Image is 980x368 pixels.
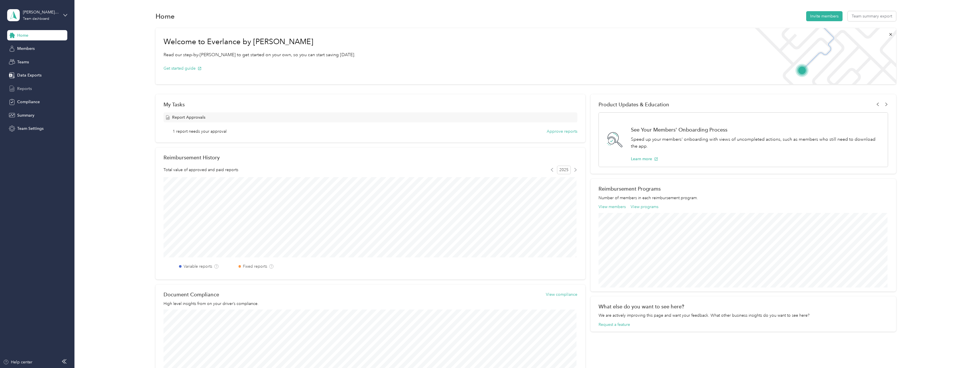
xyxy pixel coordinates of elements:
span: Home [17,32,28,38]
span: Summary [17,112,34,118]
p: Speed up your members' onboarding with views of uncompleted actions, such as members who still ne... [631,136,882,150]
button: Help center [3,359,32,365]
span: Teams [17,59,29,65]
p: Number of members in each reimbursement program. [599,195,888,201]
p: High level insights from on your driver’s compliance. [164,301,577,307]
div: My Tasks [164,101,577,107]
button: Team summary export [848,11,896,21]
label: Variable reports [184,263,212,269]
iframe: Everlance-gr Chat Button Frame [948,336,980,368]
h2: Reimbursement Programs [599,186,888,192]
p: Read our step-by-[PERSON_NAME] to get started on your own, so you can start saving [DATE]. [164,51,355,58]
div: What else do you want to see here? [599,304,888,310]
div: Team dashboard [23,17,49,21]
h2: Reimbursement History [164,154,220,160]
button: View programs [631,204,658,210]
span: 2025 [557,166,571,174]
span: Team Settings [17,126,44,132]
h1: Home [156,13,175,19]
span: 1 report needs your approval [173,128,227,134]
span: Members [17,46,35,52]
h1: See Your Members' Onboarding Process [631,127,882,133]
span: Compliance [17,99,40,105]
button: Approve reports [547,128,577,134]
div: We are actively improving this page and want your feedback. What other business insights do you w... [599,312,888,318]
button: View members [599,204,626,210]
button: Learn more [631,156,658,162]
div: [PERSON_NAME][EMAIL_ADDRESS][PERSON_NAME][DOMAIN_NAME] [23,9,59,15]
h2: Document Compliance [164,291,219,297]
h1: Welcome to Everlance by [PERSON_NAME] [164,37,355,46]
img: Welcome to everlance [749,28,896,84]
span: Total value of approved and paid reports [164,167,238,173]
button: Get started guide [164,65,202,71]
span: Product Updates & Education [599,101,669,107]
span: Report Approvals [172,114,205,120]
button: Request a feature [599,322,630,328]
button: Invite members [806,11,843,21]
span: Data Exports [17,72,42,78]
label: Fixed reports [243,263,267,269]
button: View compliance [546,291,577,297]
span: Reports [17,86,32,92]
